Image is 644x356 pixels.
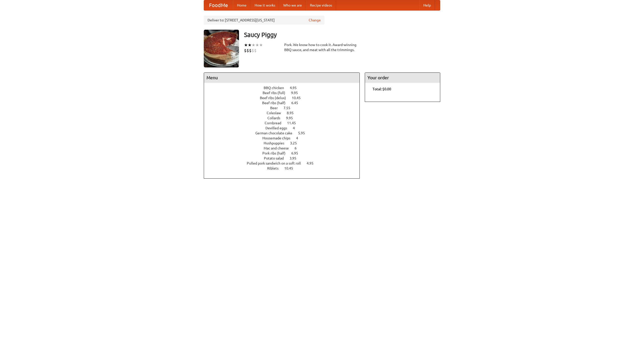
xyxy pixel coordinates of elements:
span: 4 [296,136,303,140]
b: Total: $0.00 [373,87,391,91]
span: German chocolate cake [255,131,297,135]
a: How it works [251,0,279,10]
li: $ [252,48,254,53]
span: Mac and cheese [264,146,294,150]
span: Cornbread [265,121,286,125]
li: ★ [244,42,248,48]
h3: Saucy Piggy [244,30,440,40]
h4: Your order [365,73,440,83]
a: Change [309,18,321,23]
span: 8.95 [287,111,299,115]
a: Collards 9.95 [267,116,302,120]
div: Deliver to: [STREET_ADDRESS][US_STATE] [204,16,325,25]
span: Potato salad [264,156,289,160]
span: 7.55 [284,106,295,110]
span: Devilled eggs [265,126,292,130]
span: 10.45 [284,166,298,170]
a: Mac and cheese 6 [264,146,306,150]
span: 10.45 [292,96,306,100]
a: Who we are [279,0,306,10]
span: 6.95 [291,151,303,155]
span: BBQ chicken [264,86,289,90]
a: FoodMe [204,0,233,10]
a: Cornbread 11.45 [265,121,305,125]
li: $ [254,48,257,53]
span: Beer [270,106,283,110]
span: Pulled pork sandwich on a soft roll [247,161,306,165]
span: 6.45 [291,101,303,105]
span: Beef ribs (half) [262,101,291,105]
a: Beef ribs (full) 9.95 [263,91,307,95]
li: $ [247,48,249,53]
a: German chocolate cake 5.95 [255,131,314,135]
span: 3.25 [290,141,302,145]
span: Hushpuppies [264,141,289,145]
a: Pork ribs (half) 6.95 [262,151,307,155]
span: 5.95 [298,131,310,135]
a: Beef ribs (delux) 10.45 [260,96,310,100]
span: 11.45 [287,121,301,125]
span: Pork ribs (half) [262,151,291,155]
span: Collards [267,116,285,120]
a: Hushpuppies 3.25 [264,141,306,145]
span: Housemade chips [262,136,295,140]
a: Home [233,0,251,10]
a: BBQ chicken 4.95 [264,86,306,90]
a: Recipe videos [306,0,336,10]
li: ★ [248,42,252,48]
li: $ [249,48,252,53]
span: Beef ribs (delux) [260,96,291,100]
span: Riblets [267,166,284,170]
div: Pork. We know how to cook it. Award-winning BBQ sauce, and meat with all the trimmings. [284,42,360,52]
a: Coleslaw 8.95 [267,111,303,115]
span: Coleslaw [267,111,286,115]
span: 4.95 [290,86,302,90]
span: 4 [293,126,300,130]
h4: Menu [204,73,359,83]
span: 9.95 [291,91,303,95]
span: 6 [295,146,302,150]
span: 9.95 [286,116,298,120]
a: Potato salad 3.95 [264,156,306,160]
span: Beef ribs (full) [263,91,290,95]
a: Beef ribs (half) 6.45 [262,101,307,105]
li: ★ [252,42,255,48]
span: 4.95 [307,161,318,165]
span: 3.95 [290,156,301,160]
li: ★ [255,42,259,48]
li: $ [244,48,247,53]
img: angular.jpg [204,30,239,67]
a: Pulled pork sandwich on a soft roll 4.95 [247,161,323,165]
a: Devilled eggs 4 [265,126,304,130]
a: Beer 7.55 [270,106,300,110]
a: Riblets 10.45 [267,166,302,170]
li: ★ [259,42,263,48]
a: Housemade chips 4 [262,136,307,140]
a: Help [419,0,435,10]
